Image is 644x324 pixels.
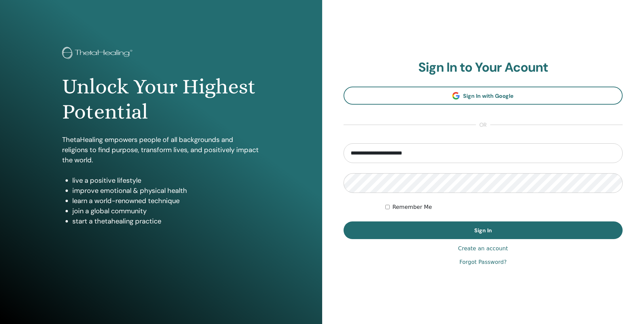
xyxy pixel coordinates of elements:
[344,87,623,105] a: Sign In with Google
[344,221,623,239] button: Sign In
[476,121,490,129] span: or
[62,74,260,125] h1: Unlock Your Highest Potential
[72,185,260,196] li: improve emotional & physical health
[72,175,260,185] li: live a positive lifestyle
[459,258,507,266] a: Forgot Password?
[385,203,623,211] div: Keep me authenticated indefinitely or until I manually logout
[72,206,260,216] li: join a global community
[72,196,260,206] li: learn a world-renowned technique
[474,227,492,234] span: Sign In
[62,134,260,165] p: ThetaHealing empowers people of all backgrounds and religions to find purpose, transform lives, a...
[458,245,508,253] a: Create an account
[344,60,623,75] h2: Sign In to Your Acount
[392,203,432,211] label: Remember Me
[463,92,514,100] span: Sign In with Google
[72,216,260,226] li: start a thetahealing practice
